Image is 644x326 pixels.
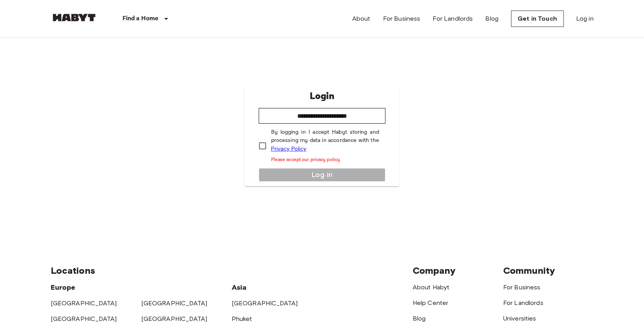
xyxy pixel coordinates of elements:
a: Get in Touch [511,11,564,27]
a: [GEOGRAPHIC_DATA] [51,315,117,322]
a: Blog [413,315,426,322]
span: Asia [232,283,247,292]
p: Login [309,89,334,103]
a: Log in [576,14,594,23]
span: Community [503,265,555,276]
a: About Habyt [413,283,450,291]
a: [GEOGRAPHIC_DATA] [51,299,117,307]
a: About [352,14,371,23]
a: Help Center [413,299,449,307]
a: For Business [503,283,541,291]
a: For Business [383,14,420,23]
span: Europe [51,283,76,292]
a: [GEOGRAPHIC_DATA] [141,315,208,322]
p: Find a Home [122,14,159,23]
a: For Landlords [433,14,473,23]
a: Blog [485,14,499,23]
span: Company [413,265,456,276]
a: Phuket [232,315,252,322]
img: Habyt [51,14,98,21]
a: Privacy Policy [271,145,306,152]
p: By logging in I accept Habyt storing and processing my data in accordance with the [271,128,379,163]
span: Locations [51,265,95,276]
a: [GEOGRAPHIC_DATA] [232,299,298,307]
a: For Landlords [503,299,543,307]
p: Please accept our privacy policy [271,156,379,163]
a: Universities [503,315,536,322]
a: [GEOGRAPHIC_DATA] [141,299,208,307]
